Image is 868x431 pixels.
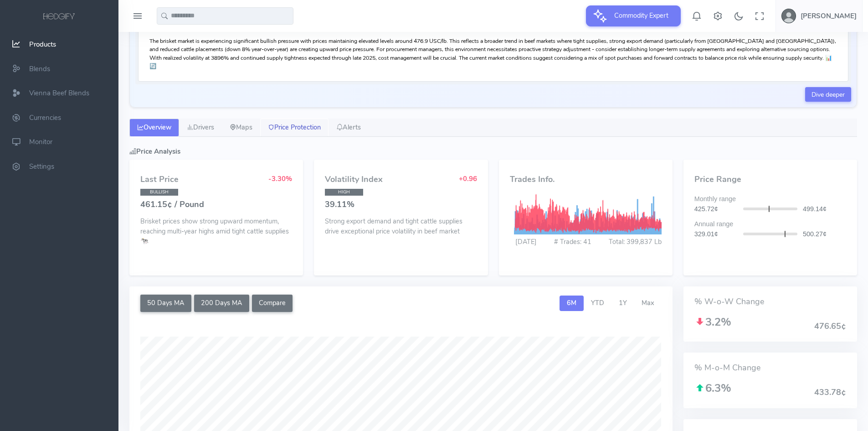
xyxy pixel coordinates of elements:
[797,204,852,214] div: 499.14¢
[268,174,292,183] span: -3.30%
[689,194,852,204] div: Monthly range
[554,237,591,247] div: # Trades: 41
[797,229,852,239] div: 500.27¢
[140,217,292,246] p: Brisket prices show strong upward momentum, reaching multi-year highs amid tight cattle supplies 🐄
[567,298,576,307] span: 6M
[149,37,837,70] p: The brisket market is experiencing significant bullish pressure with prices maintaining elevated ...
[325,217,477,236] p: Strong export demand and tight cattle supplies drive exceptional price volatility in beef market
[194,295,249,312] button: 200 Days MA
[609,237,662,247] div: Total: 399,837 Lb
[29,162,54,171] span: Settings
[642,298,654,307] span: Max
[510,175,662,184] h4: Trades Info.
[260,119,329,137] a: Price Protection
[781,9,796,23] img: user-image
[140,175,179,184] h4: Last Price
[694,381,731,395] span: 6.3%
[329,119,369,137] a: Alerts
[694,363,846,373] h4: % M-o-M Change
[805,87,851,102] a: Dive deeper
[515,237,537,247] div: [DATE]
[29,113,61,122] span: Currencies
[325,175,383,184] h4: Volatility Index
[694,175,846,184] h4: Price Range
[129,148,857,155] h5: Price Analysis
[140,295,191,312] button: 50 Days MA
[29,64,50,73] span: Blends
[140,200,292,209] h4: 461.15¢ / Pound
[609,5,674,26] span: Commodity Expert
[140,189,178,196] span: BULLISH
[689,219,852,229] div: Annual range
[586,11,681,20] a: Commodity Expert
[814,388,846,397] h4: 433.78¢
[222,119,260,137] a: Maps
[689,229,743,239] div: 329.01¢
[586,5,681,26] button: Commodity Expert
[129,119,179,137] a: Overview
[801,12,857,20] h5: [PERSON_NAME]
[325,200,477,209] h4: 39.11%
[814,322,846,331] h4: 476.65¢
[179,119,222,137] a: Drivers
[591,298,604,307] span: YTD
[252,295,293,312] button: Compare
[689,204,743,214] div: 425.72¢
[41,12,77,22] img: logo
[29,138,52,147] span: Monitor
[29,40,56,49] span: Products
[619,298,627,307] span: 1Y
[325,189,363,196] span: HIGH
[694,297,846,306] h4: % W-o-W Change
[459,174,477,183] span: +0.96
[29,88,89,98] span: Vienna Beef Blends
[694,315,731,329] span: 3.2%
